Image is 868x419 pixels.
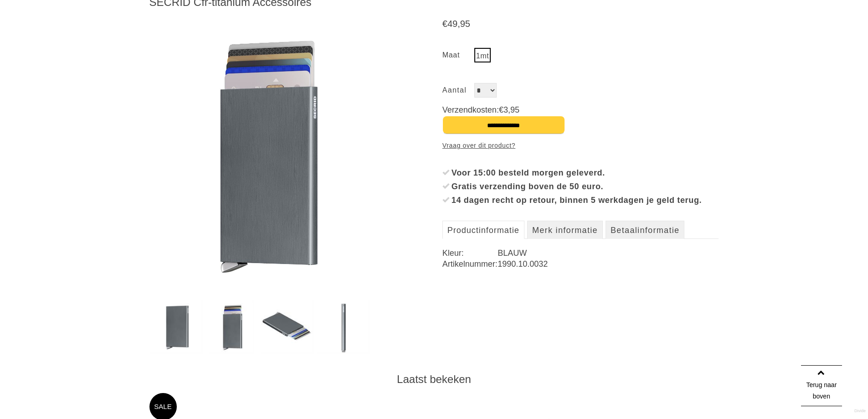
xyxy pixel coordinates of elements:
li: 14 dagen recht op retour, binnen 5 werkdagen je geld terug. [442,193,719,207]
img: secrid-cfr-titanium-accessoires [209,300,254,354]
span: , [457,19,460,29]
div: Gratis verzending boven de 50 euro. [452,180,719,193]
dd: BLAUW [498,248,719,259]
span: € [499,105,503,114]
img: secrid-cfr-titanium-accessoires [261,300,314,354]
a: 1mt [474,48,491,62]
a: Divide [854,405,866,417]
span: 3 [503,105,508,114]
span: , [508,105,510,114]
span: € [442,19,447,29]
div: Laatst bekeken [149,372,719,386]
dt: Kleur: [442,248,498,259]
ul: Maat [442,48,719,65]
span: 49 [447,19,457,29]
img: secrid-cfr-titanium-accessoires [317,300,370,354]
dd: 1990.10.0032 [498,259,719,269]
span: Verzendkosten: [442,104,719,116]
img: SECRID Cfr-titanium Accessoires [149,16,380,293]
span: 95 [460,19,470,29]
label: Aantal [442,83,474,98]
a: Terug naar boven [801,365,842,406]
dt: Artikelnummer: [442,259,498,269]
a: Vraag over dit product? [442,139,515,152]
img: secrid-cfr-titanium-accessoires [150,300,203,354]
span: 95 [510,105,519,114]
a: Merk informatie [527,221,603,239]
a: Productinformatie [442,221,524,239]
a: Betaalinformatie [606,221,684,239]
div: Voor 15:00 besteld morgen geleverd. [452,166,719,180]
